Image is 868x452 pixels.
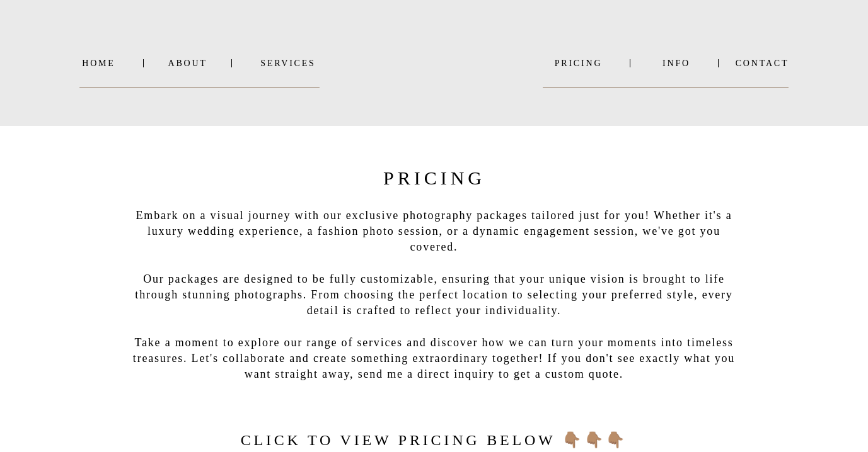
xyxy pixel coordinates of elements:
a: Contact [736,59,789,68]
h2: click to view pricing below 👇🏽👇🏽👇🏽 [231,428,639,449]
a: PRICING [543,59,614,68]
p: Embark on a visual journey with our exclusive photography packages tailored just for you! Whether... [124,208,744,369]
a: SERVICES [257,59,320,68]
a: About [168,59,206,68]
h2: PRICING [356,163,513,186]
a: INFO [646,59,707,68]
a: Home [80,59,118,68]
